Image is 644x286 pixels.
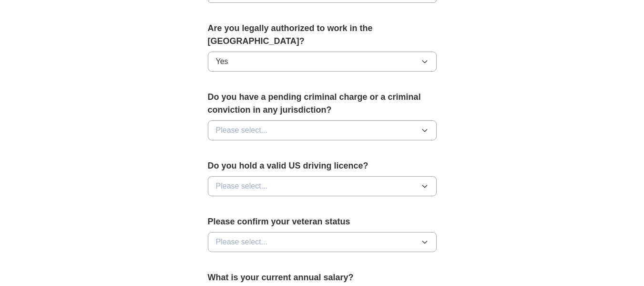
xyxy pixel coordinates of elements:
[208,52,437,72] button: Yes
[208,215,437,228] label: Please confirm your veteran status
[208,120,437,140] button: Please select...
[208,22,437,48] label: Are you legally authorized to work in the [GEOGRAPHIC_DATA]?
[208,232,437,252] button: Please select...
[216,236,268,248] span: Please select...
[208,176,437,196] button: Please select...
[216,56,228,67] span: Yes
[208,91,437,117] label: Do you have a pending criminal charge or a criminal conviction in any jurisdiction?
[208,159,437,172] label: Do you hold a valid US driving licence?
[216,180,268,192] span: Please select...
[208,271,437,284] label: What is your current annual salary?
[216,125,268,136] span: Please select...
